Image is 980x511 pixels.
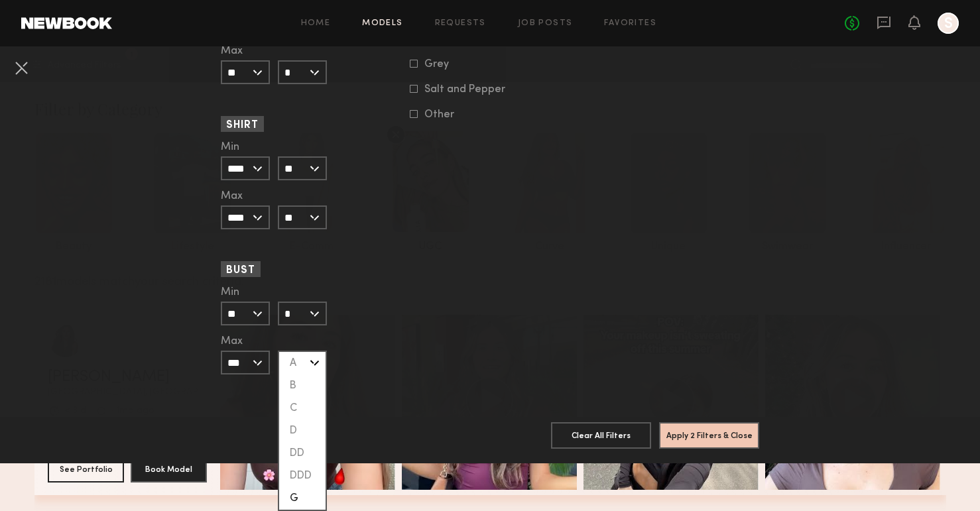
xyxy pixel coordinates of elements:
div: DD [279,442,326,465]
span: Min [221,287,239,298]
span: Min [221,142,239,152]
span: Max [221,336,243,347]
span: Shirt [226,121,259,131]
div: B [279,374,326,397]
button: Cancel [11,57,32,78]
div: A [279,352,326,374]
button: Apply 2 Filters & Close [659,422,759,449]
div: DDD [279,465,326,487]
span: Max [221,46,243,56]
a: Requests [435,19,486,28]
a: Home [301,19,331,28]
div: G [279,487,326,510]
button: Clear All Filters [551,422,651,449]
div: Other [424,111,476,119]
div: Grey [424,60,476,68]
a: Job Posts [518,19,573,28]
a: Favorites [604,19,656,28]
span: Max [221,191,243,201]
div: C [279,397,326,420]
a: Models [362,19,402,28]
common-close-button: Cancel [11,57,32,81]
a: S [938,13,959,34]
span: Bust [226,266,255,276]
div: Salt and Pepper [424,85,505,93]
div: D [279,420,326,442]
